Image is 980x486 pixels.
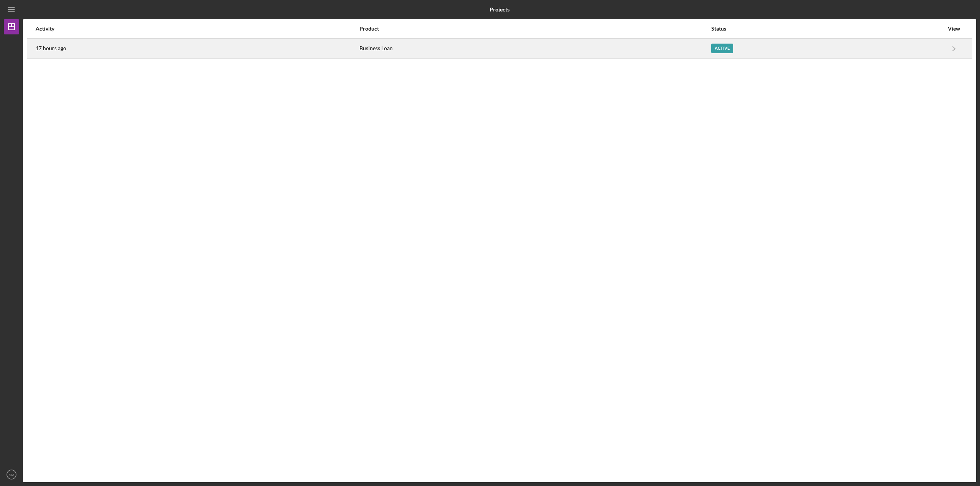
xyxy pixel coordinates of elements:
button: SM [4,467,19,482]
div: Active [711,44,733,53]
text: SM [9,473,14,477]
div: Status [711,26,944,32]
div: View [944,26,964,32]
div: Product [359,26,710,32]
b: Projects [490,7,510,13]
time: 2025-10-06 21:13 [36,45,66,51]
div: Business Loan [359,39,710,58]
div: Activity [36,26,359,32]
